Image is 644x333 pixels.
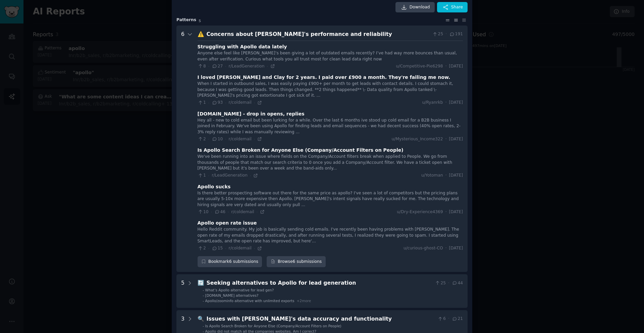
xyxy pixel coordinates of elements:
[225,100,226,105] span: ·
[250,173,251,178] span: ·
[208,64,209,68] span: ·
[198,74,450,81] div: I loved [PERSON_NAME] and Clay for 2 years. I paid over £900 a month. They're failing me now.
[396,63,443,69] span: u/Competitive-Pie6298
[225,64,226,68] span: ·
[198,209,209,215] span: 10
[395,2,435,13] a: Download
[445,173,447,179] span: ·
[437,2,468,13] button: Share
[448,280,449,286] span: ·
[207,279,432,287] div: Seeking alternatives to Apollo for lead generation
[214,209,225,215] span: 46
[449,100,463,106] span: [DATE]
[198,256,262,268] button: Bookmark6 submissions
[445,100,447,106] span: ·
[205,324,341,328] span: Is Apollo Search Broken for Anyone Else (Company/Account Filters on People)
[445,136,447,142] span: ·
[212,63,223,69] span: 27
[445,31,447,37] span: ·
[297,299,311,303] span: + 2 more
[198,245,206,251] span: 2
[449,209,463,215] span: [DATE]
[211,209,212,214] span: ·
[267,256,325,268] a: Browse6 submissions
[449,173,463,179] span: [DATE]
[203,324,204,328] div: -
[448,316,449,322] span: ·
[254,100,255,105] span: ·
[198,256,262,268] div: Bookmark 6 submissions
[229,100,252,105] span: r/coldemail
[203,298,204,303] div: -
[404,245,443,251] span: u/curious-ghost-CO
[392,136,443,142] span: u/Mysterious_Income322
[198,183,231,190] div: Apollo sucks
[198,50,463,62] div: Anyone else feel like [PERSON_NAME]’s been giving a lot of outdated emails recently? I’ve had way...
[208,100,209,105] span: ·
[228,209,229,214] span: ·
[198,280,204,286] span: 🔄
[254,246,255,251] span: ·
[257,209,258,214] span: ·
[203,293,204,298] div: -
[199,19,201,23] span: 5
[198,100,206,106] span: 1
[397,209,443,215] span: u/Dry-Experience4369
[208,137,209,141] span: ·
[205,288,274,292] span: What’s Apollo alternative for lead gen?
[198,220,257,227] div: Apollo open rate issue
[225,246,226,251] span: ·
[445,245,447,251] span: ·
[452,280,463,286] span: 44
[410,4,430,10] span: Download
[198,31,204,37] span: ⚠️
[198,63,206,69] span: 8
[435,280,446,286] span: 25
[198,316,204,322] span: 🔍
[422,100,443,106] span: u/Ryanrkb
[229,246,252,250] span: r/coldemail
[451,4,463,10] span: Share
[198,43,287,50] div: Struggling with Apollo data lately
[445,63,447,69] span: ·
[198,154,463,172] div: We've been running into an issue where fields on the Company/Account filters break when applied t...
[198,110,305,117] div: [DOMAIN_NAME] - drop in opens, replies
[421,173,443,179] span: u/Yotoman
[205,293,259,297] span: [DOMAIN_NAME] alternatives?
[452,316,463,322] span: 21
[198,190,463,208] div: Is there better prospecting software out there for the same price as apollo? I've seen a lot of c...
[231,209,254,214] span: r/coldemail
[254,137,255,141] span: ·
[208,246,209,251] span: ·
[212,100,223,106] span: 93
[229,64,265,68] span: r/LeadGeneration
[212,136,223,142] span: 10
[203,288,204,292] div: -
[198,147,404,154] div: Is Apollo Search Broken for Anyone Else (Company/Account Filters on People)
[445,209,447,215] span: ·
[207,315,435,323] div: Issues with [PERSON_NAME]'s data accuracy and functionality
[207,30,430,39] div: Concerns about [PERSON_NAME]'s performance and reliability
[225,137,226,141] span: ·
[449,31,463,37] span: 191
[181,279,184,303] div: 5
[267,64,268,68] span: ·
[198,227,463,244] div: Hello Reddit community. My job is basically sending cold emails. I've recently been having proble...
[212,245,223,251] span: 15
[198,136,206,142] span: 2
[437,316,446,322] span: 6
[449,63,463,69] span: [DATE]
[449,245,463,251] span: [DATE]
[198,81,463,99] div: When I started in outbound sales, I was easily paying £900+ per month to get leads with contact d...
[205,299,294,303] span: Apollo/zoominfo alternative with unlimited exports
[212,173,248,178] span: r/LeadGeneration
[181,30,184,268] div: 6
[449,136,463,142] span: [DATE]
[198,173,206,179] span: 1
[176,17,196,23] span: Pattern s
[229,137,252,141] span: r/coldemail
[198,117,463,135] div: Hey all - new to cold email but been lurking for a while. Over the last 6 months ive stood up col...
[208,173,209,178] span: ·
[432,31,443,37] span: 25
